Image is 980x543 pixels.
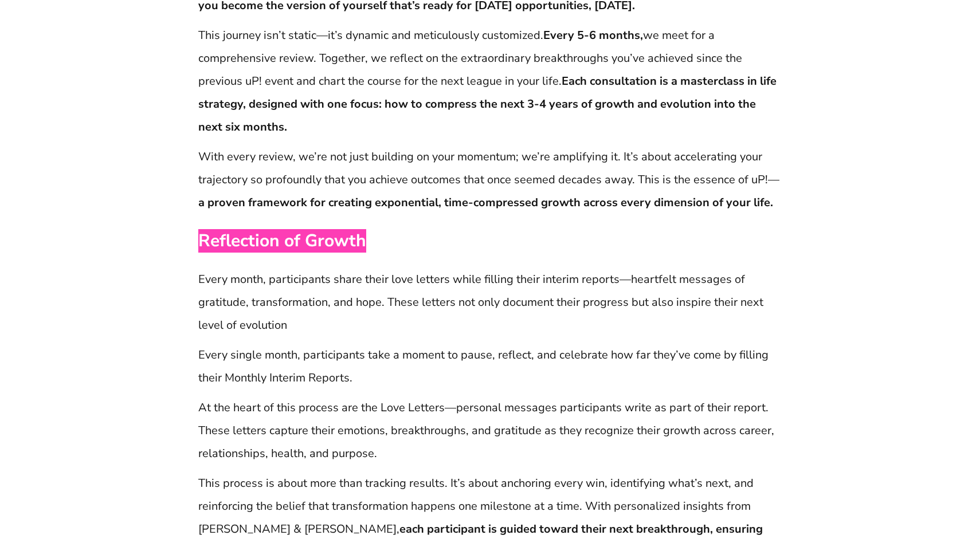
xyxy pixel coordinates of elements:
span: Reflection of Growth [198,229,366,253]
p: This journey isn’t static—it’s dynamic and meticulously customized. we meet for a comprehensive r... [198,24,782,139]
p: Every month, participants share their love letters while filling their interim reports—heartfelt ... [198,268,782,337]
p: With every review, we’re not just building on your momentum; we’re amplifying it. It’s about acce... [198,145,782,214]
strong: Each consultation is a masterclass in life strategy, designed with one focus: how to compress the... [198,73,777,135]
p: Every single month, participants take a moment to pause, reflect, and celebrate how far they’ve c... [198,344,782,389]
strong: Every 5-6 months, [543,27,643,43]
strong: a proven framework for creating exponential, time-compressed growth across every dimension of you... [198,195,773,210]
p: At the heart of this process are the Love Letters—personal messages participants write as part of... [198,396,782,465]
